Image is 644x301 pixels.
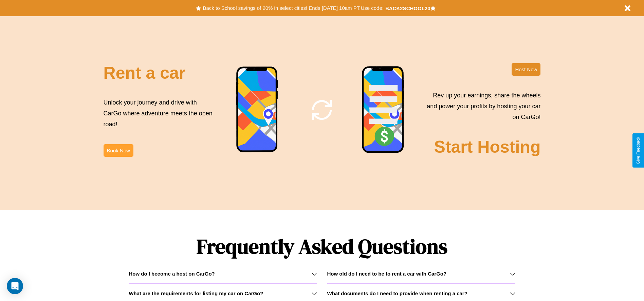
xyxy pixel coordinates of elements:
[327,290,467,296] h3: What documents do I need to provide when renting a car?
[129,290,263,296] h3: What are the requirements for listing my car on CarGo?
[434,137,541,157] h2: Start Hosting
[385,5,430,11] b: BACK2SCHOOL20
[104,144,133,157] button: Book Now
[512,63,540,76] button: Host Now
[129,229,515,264] h1: Frequently Asked Questions
[7,278,23,294] div: Open Intercom Messenger
[201,3,385,13] button: Back to School savings of 20% in select cities! Ends [DATE] 10am PT.Use code:
[362,66,405,154] img: phone
[129,271,215,277] h3: How do I become a host on CarGo?
[104,63,186,83] h2: Rent a car
[104,97,215,130] p: Unlock your journey and drive with CarGo where adventure meets the open road!
[327,271,447,277] h3: How old do I need to be to rent a car with CarGo?
[236,66,279,153] img: phone
[636,137,641,164] div: Give Feedback
[423,90,540,123] p: Rev up your earnings, share the wheels and power your profits by hosting your car on CarGo!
